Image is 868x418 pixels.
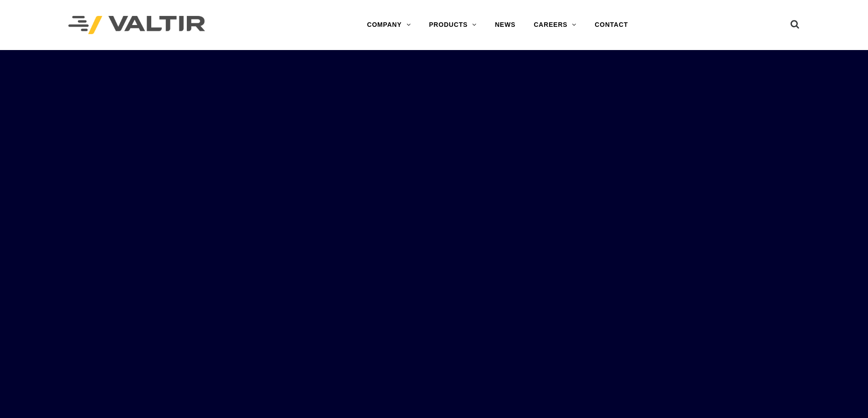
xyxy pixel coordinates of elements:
a: NEWS [486,16,524,34]
a: CONTACT [586,16,637,34]
a: CAREERS [524,16,586,34]
a: PRODUCTS [420,16,486,34]
img: Valtir [68,16,205,35]
a: COMPANY [358,16,420,34]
